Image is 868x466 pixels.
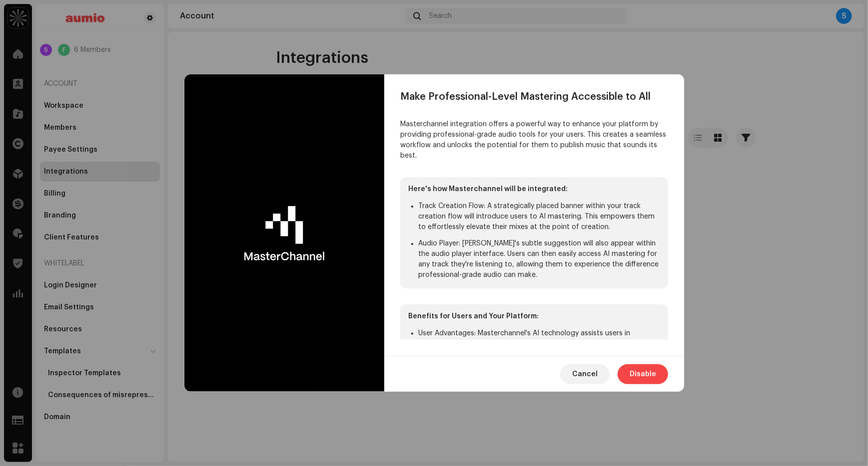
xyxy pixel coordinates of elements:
[408,312,660,320] div: Benefits for Users and Your Platform:
[418,238,660,280] li: Audio Player: [PERSON_NAME]'s subtle suggestion will also appear within the audio player interfac...
[618,364,668,384] button: Disable
[408,185,660,193] div: Here's how Masterchannel will be integrated:
[418,201,660,233] li: Track Creation Flow: A strategically placed banner within your track creation flow will introduce...
[418,328,660,370] li: User Advantages: Masterchannel's AI technology assists users in achieving a polished, radio-ready...
[572,364,598,384] span: Cancel
[630,364,656,384] span: Disable
[560,364,610,384] button: Cancel
[400,90,668,103] div: Make Professional-Level Mastering Accessible to All
[400,119,668,161] div: Masterchannel integration offers a powerful way to enhance your platform by providing professiona...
